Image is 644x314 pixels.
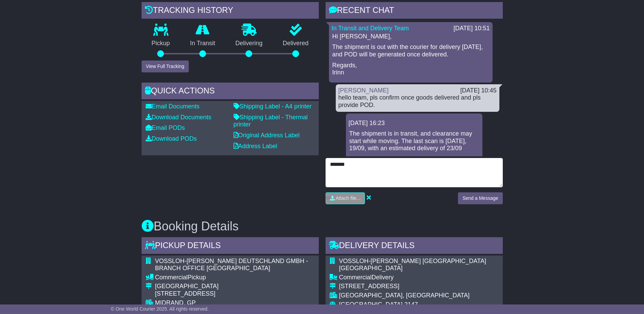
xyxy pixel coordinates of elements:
[454,25,490,32] div: [DATE] 10:51
[349,130,479,152] p: The shipment is in transit, and clearance may start while moving. The last scan is [DATE], 19/09,...
[142,60,189,72] button: View Full Tracking
[180,40,225,47] p: In Transit
[339,301,403,308] span: [GEOGRAPHIC_DATA]
[234,143,277,150] a: Address Label
[273,40,319,47] p: Delivered
[155,283,315,290] div: [GEOGRAPHIC_DATA]
[332,25,409,32] a: In Transit and Delivery Team
[146,135,197,142] a: Download PODs
[338,94,497,109] div: hello team, pls confirm once goods delivered and pls provide POD.
[349,120,480,127] div: [DATE] 16:23
[332,62,489,76] p: Regards, Irinn
[146,103,200,110] a: Email Documents
[142,40,180,47] p: Pickup
[142,83,319,101] div: Quick Actions
[155,274,315,281] div: Pickup
[142,237,319,256] div: Pickup Details
[460,87,497,94] div: [DATE] 10:45
[234,132,300,139] a: Original Address Label
[404,301,418,308] span: 2147
[142,2,319,20] div: Tracking history
[349,156,479,170] p: We moved the estimated delivery in our portal from 22/09 to 23/09.
[332,33,489,40] p: Hi [PERSON_NAME],
[146,124,185,131] a: Email PODs
[339,274,499,281] div: Delivery
[142,220,503,233] h3: Booking Details
[326,2,503,20] div: RECENT CHAT
[339,274,372,281] span: Commercial
[339,258,486,272] span: VOSSLOH-[PERSON_NAME] [GEOGRAPHIC_DATA] [GEOGRAPHIC_DATA]
[339,292,499,299] div: [GEOGRAPHIC_DATA], [GEOGRAPHIC_DATA]
[111,306,209,312] span: © One World Courier 2025. All rights reserved.
[339,283,499,290] div: [STREET_ADDRESS]
[234,103,312,110] a: Shipping Label - A4 printer
[155,290,315,298] div: [STREET_ADDRESS]
[155,299,315,307] div: MIDRAND, GP
[155,274,188,281] span: Commercial
[458,192,502,204] button: Send a Message
[155,258,308,272] span: VOSSLOH-[PERSON_NAME] DEUTSCHLAND GMBH -BRANCH OFFICE [GEOGRAPHIC_DATA]
[338,87,389,94] a: [PERSON_NAME]
[326,237,503,256] div: Delivery Details
[225,40,273,47] p: Delivering
[234,114,308,128] a: Shipping Label - Thermal printer
[332,43,489,58] p: The shipment is out with the courier for delivery [DATE], and POD will be generated once delivered.
[146,114,211,121] a: Download Documents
